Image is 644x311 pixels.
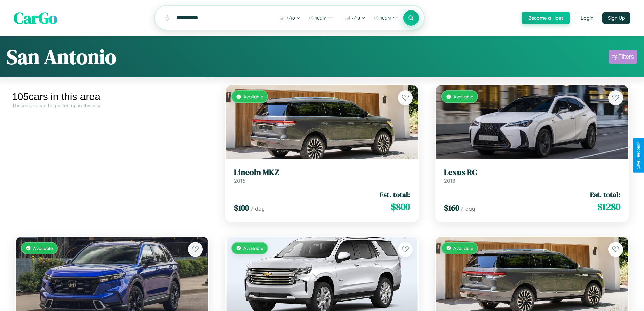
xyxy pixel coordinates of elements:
[453,94,473,99] span: Available
[453,245,473,251] span: Available
[234,202,249,214] span: $ 100
[609,50,637,64] button: Filters
[380,190,410,199] span: Est. total:
[33,245,53,251] span: Available
[305,13,335,23] button: 10am
[234,168,410,184] a: Lincoln MKZ2016
[12,103,212,108] div: These cars can be picked up in this city.
[243,245,263,251] span: Available
[602,12,630,24] button: Sign Up
[590,190,620,199] span: Est. total:
[370,13,400,23] button: 10am
[243,94,263,99] span: Available
[618,53,634,60] div: Filters
[12,91,212,103] div: 105 cars in this area
[575,12,599,24] button: Login
[341,13,369,23] button: 7/18
[14,7,57,29] span: CarGo
[315,15,327,21] span: 10am
[636,142,641,169] div: Give Feedback
[444,168,620,177] h3: Lexus RC
[351,15,360,21] span: 7 / 18
[234,177,245,184] span: 2016
[461,205,475,212] span: / day
[444,177,455,184] span: 2018
[286,15,295,21] span: 7 / 10
[276,13,304,23] button: 7/10
[444,202,459,214] span: $ 160
[391,200,410,214] span: $ 800
[234,168,410,177] h3: Lincoln MKZ
[522,12,570,24] button: Become a Host
[380,15,391,21] span: 10am
[444,168,620,184] a: Lexus RC2018
[251,205,265,212] span: / day
[597,200,620,214] span: $ 1280
[7,43,116,71] h1: San Antonio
